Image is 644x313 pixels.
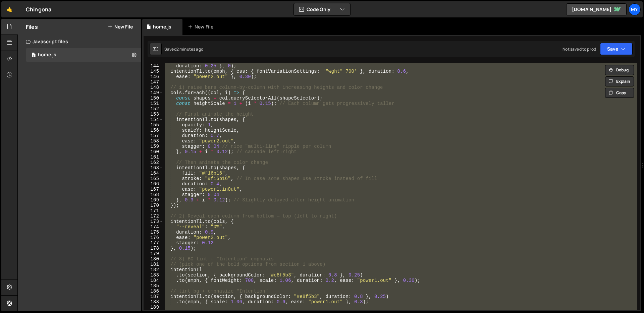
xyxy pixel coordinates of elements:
[144,144,163,149] div: 159
[144,203,163,208] div: 170
[562,46,596,52] div: Not saved to prod
[164,46,203,52] div: Saved
[605,76,634,86] button: Explain
[18,35,141,48] div: Javascript files
[144,138,163,144] div: 158
[144,90,163,96] div: 149
[176,46,203,52] div: 2 minutes ago
[144,112,163,117] div: 153
[144,283,163,289] div: 185
[108,24,133,29] button: New File
[605,88,634,98] button: Copy
[144,197,163,203] div: 169
[144,187,163,192] div: 167
[188,23,216,30] div: New File
[144,246,163,251] div: 178
[32,53,36,58] span: 1
[144,133,163,138] div: 157
[1,1,18,17] a: 🤙
[144,213,163,219] div: 172
[144,122,163,128] div: 155
[566,3,627,15] a: [DOMAIN_NAME]
[144,160,163,165] div: 162
[144,192,163,197] div: 168
[144,69,163,74] div: 145
[144,128,163,133] div: 156
[144,230,163,235] div: 175
[144,149,163,154] div: 160
[144,267,163,272] div: 182
[144,165,163,171] div: 163
[153,23,171,30] div: home.js
[144,219,163,224] div: 173
[144,294,163,299] div: 187
[144,272,163,278] div: 183
[144,117,163,122] div: 154
[144,251,163,256] div: 179
[38,52,56,58] div: home.js
[144,74,163,79] div: 146
[144,224,163,230] div: 174
[144,181,163,187] div: 166
[26,23,38,30] h2: Files
[605,65,634,75] button: Debug
[26,48,141,62] div: 16722/45723.js
[144,106,163,112] div: 152
[144,262,163,267] div: 181
[144,63,163,69] div: 144
[144,176,163,181] div: 165
[144,289,163,294] div: 186
[144,154,163,160] div: 161
[294,3,350,15] button: Code Only
[144,79,163,85] div: 147
[144,101,163,106] div: 151
[144,299,163,305] div: 188
[144,256,163,262] div: 180
[144,305,163,310] div: 189
[26,5,51,13] div: Chingona
[144,240,163,246] div: 177
[600,43,633,55] button: Save
[144,278,163,283] div: 184
[144,208,163,213] div: 171
[144,96,163,101] div: 150
[144,85,163,90] div: 148
[629,3,641,15] a: My
[144,235,163,240] div: 176
[144,171,163,176] div: 164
